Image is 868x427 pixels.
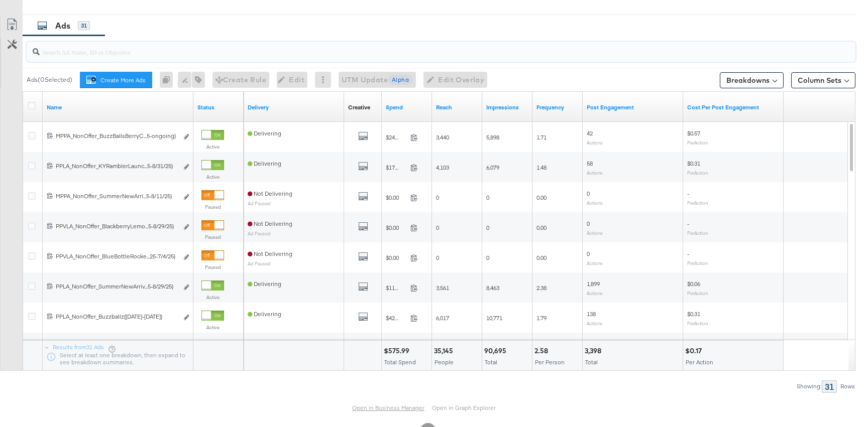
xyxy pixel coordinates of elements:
[587,280,600,288] span: 1,899
[587,290,603,296] sub: Actions
[436,284,449,292] span: 3,561
[56,132,178,140] div: MPPA_NonOffer_BuzzBallsBerryC...5-ongoing)
[791,72,855,88] button: Column Sets
[436,254,439,261] span: 0
[201,174,224,180] label: Active
[687,230,708,236] sub: Per Action
[587,129,593,137] span: 42
[248,250,292,257] span: Not Delivering
[536,224,547,231] span: 0.00
[587,200,603,206] sub: Actions
[352,404,424,412] a: Open in Business Manager
[536,133,547,141] span: 1.71
[386,284,406,292] span: $112.77
[585,358,598,366] span: Total
[248,200,271,206] sub: Ad Paused
[587,250,590,257] span: 0
[687,280,700,288] span: $0.06
[536,164,547,171] span: 1.48
[720,72,784,88] button: Breakdowns
[384,346,412,356] div: $575.99
[248,230,271,236] sub: Ad Paused
[435,358,454,366] span: People
[248,103,340,111] a: Reflects the ability of your Ad to achieve delivery.
[486,164,499,171] span: 6,079
[587,230,603,236] sub: Actions
[436,194,439,201] span: 0
[201,204,224,210] label: Paused
[587,310,596,318] span: 138
[434,346,456,356] div: 35,145
[587,170,603,176] sub: Actions
[248,260,271,266] sub: Ad Paused
[687,290,708,296] sub: Per Action
[386,224,406,231] span: $0.00
[536,284,547,292] span: 2.38
[248,310,281,318] span: Delivering
[56,313,178,321] div: PPLA_NonOffer_Buzzballz([DATE]-[DATE])
[436,314,449,322] span: 6,017
[248,280,281,288] span: Delivering
[587,320,603,326] sub: Actions
[348,103,370,111] a: Shows the creative associated with your ad.
[687,250,689,257] span: -
[534,346,551,356] div: 2.58
[587,260,603,266] sub: Actions
[56,282,178,291] div: PPLA_NonOffer_SummerNewArriv...5-8/29/25)
[486,254,489,261] span: 0
[485,358,497,366] span: Total
[486,224,489,231] span: 0
[486,284,499,292] span: 8,463
[486,194,489,201] span: 0
[436,164,449,171] span: 4,103
[486,103,528,111] a: The number of times your ad was served. On mobile apps an ad is counted as served the first time ...
[201,234,224,240] label: Paused
[27,75,72,84] div: Ads ( 0 Selected)
[56,252,178,260] div: PPVLA_NonOffer_BlueBottleRocke...25-7/4/25)
[248,129,281,137] span: Delivering
[486,314,502,322] span: 10,771
[248,190,292,197] span: Not Delivering
[687,260,708,266] sub: Per Action
[386,103,428,111] a: The total amount spent to date.
[201,264,224,270] label: Paused
[585,346,604,356] div: 3,398
[386,133,406,141] span: $24.00
[536,194,547,201] span: 0.00
[201,324,224,331] label: Active
[248,160,281,167] span: Delivering
[80,72,152,88] button: Create More Ads
[687,190,689,197] span: -
[432,404,496,412] a: Open in Graph Explorer
[687,139,708,146] sub: Per Action
[201,294,224,301] label: Active
[201,144,224,150] label: Active
[386,164,406,171] span: $17.87
[536,103,579,111] a: The average number of times your ad was served to each person.
[687,310,700,318] span: $0.31
[484,346,509,356] div: 90,695
[536,254,547,261] span: 0.00
[56,222,178,230] div: PPVLA_NonOffer_BlackberryLemo...5-8/29/25)
[160,72,178,88] div: 0
[56,192,178,200] div: MPPA_NonOffer_SummerNewArri...5-8/11/25)
[56,162,178,170] div: PPLA_NonOffer_KYRamblerLaunc...5-8/31/25)
[197,103,240,111] a: Shows the current state of your Ad.
[384,358,416,366] span: Total Spend
[587,190,590,197] span: 0
[486,133,499,141] span: 5,898
[348,103,370,111] div: Creative
[685,346,705,356] div: $0.17
[686,358,713,366] span: Per Action
[687,129,700,137] span: $0.57
[386,194,406,201] span: $0.00
[536,314,547,322] span: 1.79
[687,103,780,111] a: The average cost per action related to your Page's posts as a result of your ad.
[386,314,406,322] span: $42.85
[248,220,292,227] span: Not Delivering
[840,383,855,390] div: Rows
[386,254,406,261] span: $0.00
[587,220,590,227] span: 0
[436,103,478,111] a: The number of people your ad was served to.
[587,139,603,146] sub: Actions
